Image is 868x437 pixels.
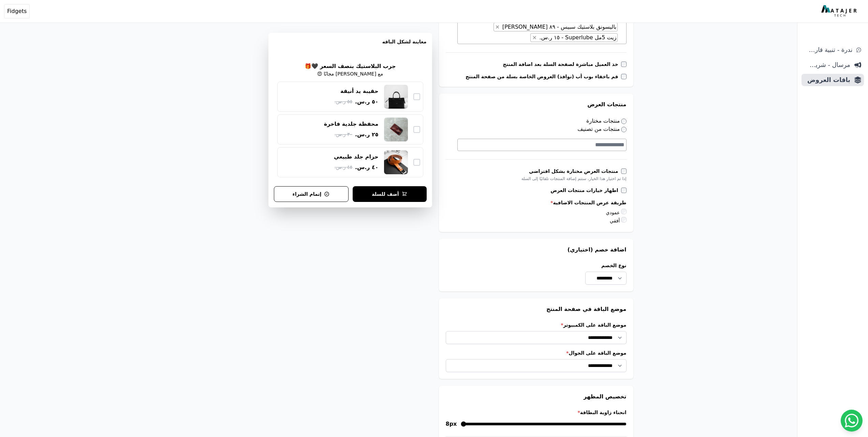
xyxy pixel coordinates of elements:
p: مع [PERSON_NAME] مجانًا 😍 [317,70,383,78]
button: أضف للسلة [353,186,427,202]
span: 8px [446,420,457,428]
label: موضع الباقة على الكمبيوتر [446,322,627,328]
textarea: Search [458,141,624,149]
label: منتجات العرض مختارة بشكل افتراضي [529,168,621,175]
span: ٣٠ ر.س. [335,131,352,138]
label: عمودي [606,210,626,215]
label: انحناء زاوية البطاقة [446,409,627,416]
textarea: Search [525,34,529,42]
label: خذ العميل مباشرة لصفحة السلة بعد اضافة المنتج [503,61,621,68]
span: × [495,24,500,30]
input: عمودي [621,209,627,214]
h3: تخصيص المظهر [446,393,627,401]
span: باقات العروض [804,75,850,85]
button: Remove item [531,33,538,42]
div: إذا تم اختيار هذا الخيار، ستتم إضافة المنتجات تلقائيًا إلى السلة [446,176,627,181]
img: حزام جلد طبيعي [384,150,408,174]
h2: جرب البلاستيك بنصف السعر 🖤🎁 [305,62,396,70]
span: ٢٥ ر.س. [355,131,379,139]
div: حزام جلد طبيعي [334,153,379,161]
img: محفظة جلدية فاخرة [384,118,408,141]
label: نوع الخصم [585,262,627,269]
label: أفقي [610,218,627,223]
span: مرسال - شريط دعاية [804,60,850,70]
img: حقيبة يد أنيقة [384,85,408,109]
span: ندرة - تنبية قارب علي النفاذ [804,45,852,55]
span: Fidgets [7,7,27,15]
button: Remove item [494,23,501,31]
label: طريقة عرض المنتجات الاضافية [446,199,627,206]
label: منتجات مختارة [586,118,626,124]
label: قم باخفاء بوب أب (نوافذ) العروض الخاصة بسلة من صفحة المنتج [466,73,621,80]
img: MatajerTech Logo [821,5,858,17]
input: منتجات مختارة [621,119,627,124]
label: اظهار خيارات منتجات العرض [550,187,621,194]
span: زيت 5مل Superlube - ١٥ ر.س. [538,34,617,41]
span: باليسونق بلاستيك سبيس - ٨٩ [PERSON_NAME] [501,24,617,30]
input: منتجات من تصنيف [621,127,627,132]
label: منتجات من تصنيف [577,126,626,132]
div: حقيبة يد أنيقة [340,87,378,95]
input: أفقي [621,217,627,222]
h3: موضع الباقة في صفحة المنتج [446,305,627,313]
h3: منتجات العرض [446,100,627,109]
button: Fidgets [4,4,30,18]
span: ٥٠ ر.س. [355,98,379,106]
span: ٥٥ ر.س. [335,98,352,105]
li: باليسونق بلاستيك سبيس - ٨٩ ر.س. [494,23,618,31]
span: × [532,34,536,41]
span: ٤٥ ر.س. [335,164,352,171]
h3: معاينة لشكل الباقه [274,38,427,53]
button: إتمام الشراء [274,186,349,202]
h3: اضافة خصم (اختياري) [446,246,627,254]
span: ٤٠ ر.س. [355,163,379,172]
label: موضع الباقة على الجوال [446,350,627,356]
div: محفظة جلدية فاخرة [324,120,379,128]
li: زيت 5مل Superlube - ١٥ ر.س. [530,33,617,42]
